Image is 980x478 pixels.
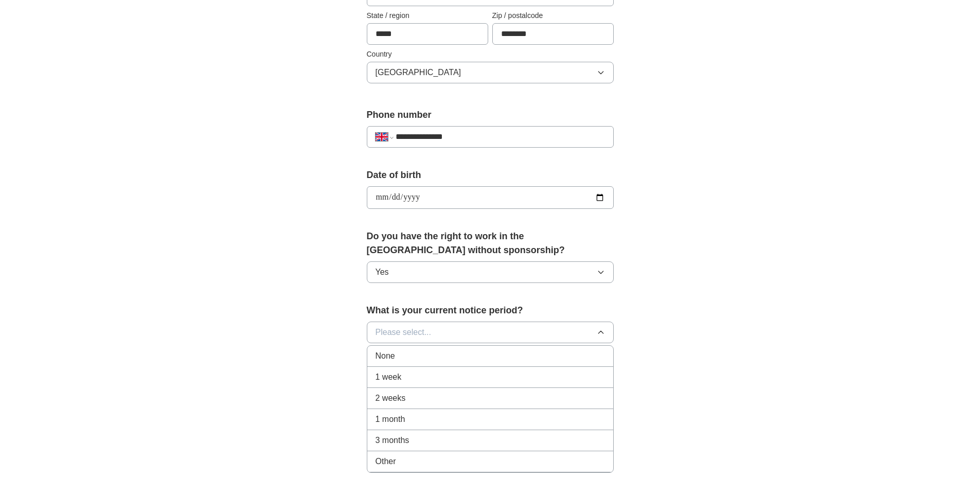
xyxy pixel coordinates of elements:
label: Do you have the right to work in the [GEOGRAPHIC_DATA] without sponsorship? [367,229,614,257]
button: [GEOGRAPHIC_DATA] [367,62,614,83]
label: Zip / postalcode [492,10,614,21]
span: 1 month [376,413,405,426]
label: Country [367,49,614,60]
label: Date of birth [367,168,614,182]
span: Other [376,455,396,468]
label: What is your current notice period? [367,304,614,317]
button: Yes [367,261,614,283]
label: State / region [367,10,488,21]
span: 2 weeks [376,392,406,404]
span: [GEOGRAPHIC_DATA] [376,66,461,79]
span: 1 week [376,371,402,383]
span: None [376,350,395,362]
span: Please select... [376,326,432,339]
span: Yes [376,266,389,278]
button: Please select... [367,322,614,343]
label: Phone number [367,108,614,122]
span: 3 months [376,434,409,447]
